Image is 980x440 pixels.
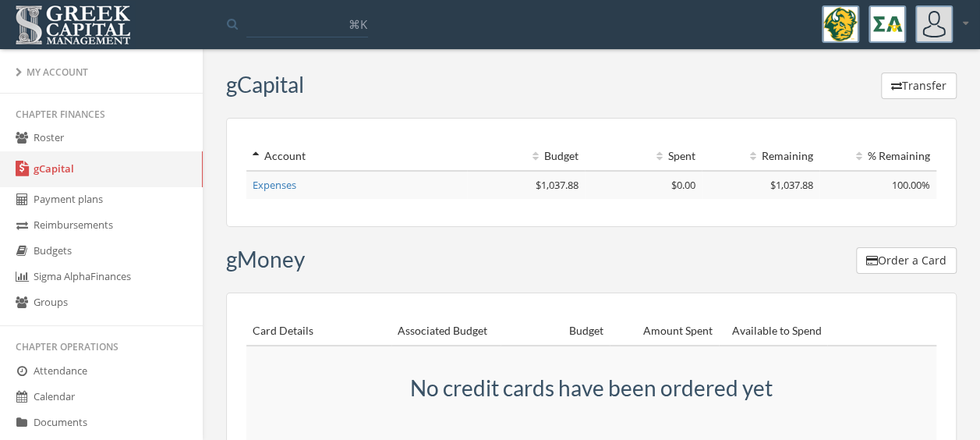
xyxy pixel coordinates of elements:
[348,16,367,32] span: ⌘K
[610,317,719,346] th: Amount Spent
[473,148,578,164] div: Budget
[892,178,930,192] span: 100.00%
[246,317,391,346] th: Card Details
[708,148,812,164] div: Remaining
[501,317,610,346] th: Budget
[671,178,695,192] span: $0.00
[370,376,813,400] h3: No credit cards have been ordered yet
[881,73,957,99] button: Transfer
[391,317,501,346] th: Associated Budget
[856,247,957,274] button: Order a Card
[253,178,296,192] a: Expenses
[770,178,813,192] span: $1,037.88
[591,148,695,164] div: Spent
[253,148,461,164] div: Account
[16,66,187,79] div: My Account
[226,247,305,271] h3: gMoney
[226,73,304,97] h3: gCapital
[719,317,828,346] th: Available to Spend
[826,148,930,164] div: % Remaining
[536,178,578,192] span: $1,037.88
